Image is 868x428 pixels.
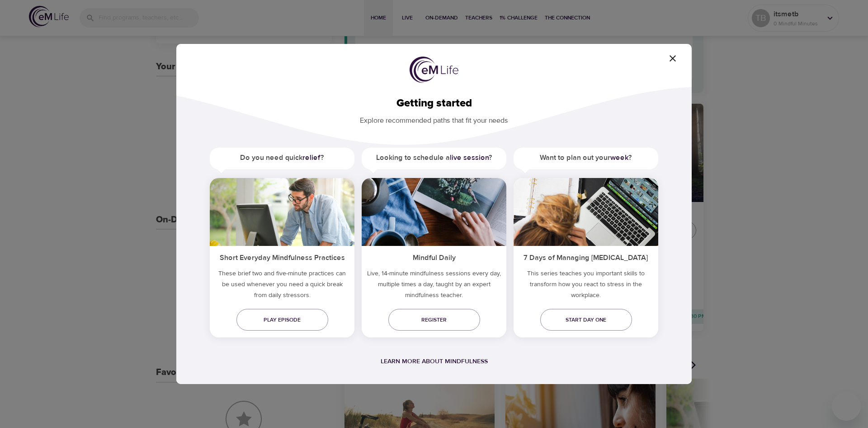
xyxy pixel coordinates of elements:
[210,246,354,268] h5: Short Everyday Mindfulness Practices
[514,148,658,168] h5: Want to plan out your ?
[514,268,658,304] p: This series teaches you important skills to transform how you react to stress in the workplace.
[547,315,625,325] span: Start day one
[210,178,354,246] img: ims
[362,246,506,268] h5: Mindful Daily
[191,110,677,126] p: Explore recommended paths that fit your needs
[514,246,658,268] h5: 7 Days of Managing [MEDICAL_DATA]
[244,315,321,325] span: Play episode
[396,315,473,325] span: Register
[302,153,321,162] a: relief
[610,153,628,162] a: week
[362,178,506,246] img: ims
[362,148,506,168] h5: Looking to schedule a ?
[410,57,458,83] img: logo
[236,309,328,331] a: Play episode
[210,148,354,168] h5: Do you need quick ?
[540,309,632,331] a: Start day one
[450,153,489,162] a: live session
[514,178,658,246] img: ims
[388,309,480,331] a: Register
[362,268,506,304] p: Live, 14-minute mindfulness sessions every day, multiple times a day, taught by an expert mindful...
[381,357,488,365] a: Learn more about mindfulness
[191,97,677,110] h2: Getting started
[210,268,354,304] h5: These brief two and five-minute practices can be used whenever you need a quick break from daily ...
